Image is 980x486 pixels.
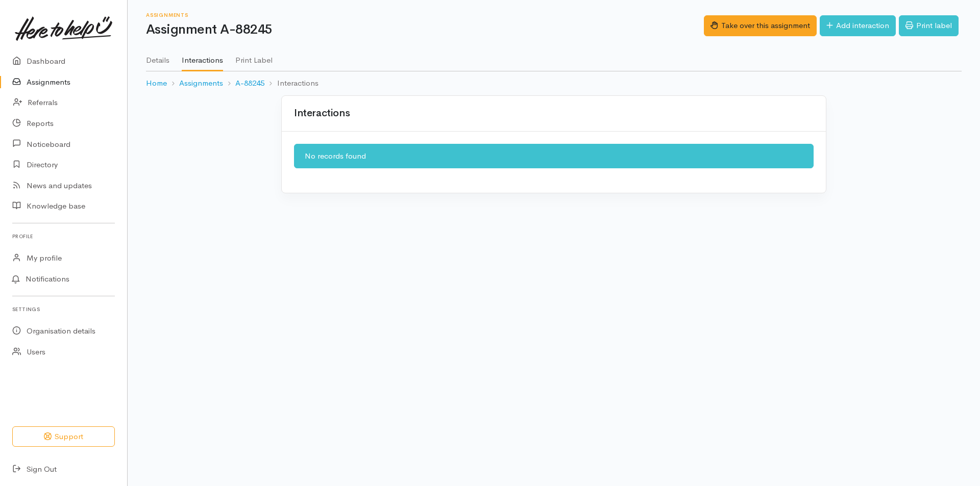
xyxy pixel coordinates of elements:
a: Print Label [235,42,273,71]
h6: Settings [12,302,115,316]
a: A-88245 [235,78,264,89]
button: Support [12,426,115,447]
a: Interactions [182,42,223,72]
button: Take over this assignment [704,15,817,36]
a: Assignments [179,78,223,89]
h6: Profile [12,229,115,243]
a: Home [146,78,167,89]
h6: Assignments [146,12,704,18]
div: No records found [294,144,814,169]
nav: breadcrumb [146,71,962,95]
a: Print label [899,15,959,36]
li: Interactions [264,78,318,89]
h2: Interactions [294,108,350,119]
a: Details [146,42,169,71]
a: Add interaction [820,15,896,36]
h1: Assignment A-88245 [146,22,704,37]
